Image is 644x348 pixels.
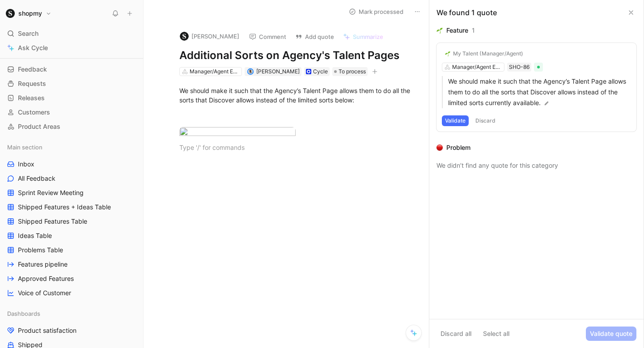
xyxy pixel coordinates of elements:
button: Validate quote [586,327,636,341]
a: Voice of Customer [4,286,140,300]
a: Shipped Features Table [4,215,140,228]
span: Releases [18,93,45,102]
a: Product Areas [4,120,140,133]
span: All Feedback [18,174,55,183]
h1: shopmy [18,9,42,17]
div: Problem [446,142,470,153]
button: Summarize [339,30,387,43]
span: Approved Features [18,274,74,283]
button: View actions [127,231,136,240]
a: Releases [4,91,140,105]
a: Problems Table [4,243,140,257]
div: 1 [472,25,475,36]
button: View actions [127,274,136,283]
div: We didn’t find any quote for this category [436,160,636,171]
button: View actions [127,326,136,335]
a: Feedback [4,63,140,76]
div: Main section [4,140,140,154]
span: Customers [18,108,50,117]
img: pen.svg [543,100,550,106]
button: View actions [127,174,136,183]
button: Discard all [436,327,475,341]
div: We should make it such that the Agency’s Talent Page allows them to do all the sorts that Discove... [179,86,412,123]
div: My Talent (Manager/Agent) [453,50,523,57]
span: Upgrade [4,11,26,17]
div: Cycle [313,67,328,76]
span: Search [18,28,38,39]
button: View actions [127,160,136,169]
button: shopmyshopmy [4,7,54,20]
span: Summarize [353,33,383,41]
img: 🔴 [436,144,443,151]
a: Features pipeline [4,258,140,271]
button: View actions [127,260,136,269]
button: Mark processed [345,5,407,18]
span: Requests [18,79,46,88]
a: Inbox [4,157,140,171]
a: All Feedback [4,172,140,185]
span: Feedback [18,65,47,74]
span: Ideas Table [18,231,52,240]
button: View actions [127,203,136,212]
p: We should make it such that the Agency’s Talent Page allows them to do all the sorts that Discove... [448,76,631,108]
img: Screenshot 2025-08-10 at 18.56.59.png [179,127,296,139]
a: Ask Cycle [4,41,140,55]
a: Customers [4,106,140,119]
span: Ask Cycle [18,42,48,53]
img: shopmy [6,9,15,18]
button: Select all [479,327,513,341]
span: [PERSON_NAME] [256,68,300,75]
a: Approved Features [4,272,140,285]
h1: Additional Sorts on Agency's Talent Pages [179,48,412,63]
img: 🌱 [436,27,443,34]
img: 🌱 [445,51,450,56]
span: Product Areas [18,122,60,131]
button: Comment [245,30,290,43]
div: To process [332,67,368,76]
a: Ideas Table [4,229,140,242]
div: We found 1 quote [436,7,497,18]
div: Main sectionInboxAll FeedbackSprint Review MeetingShipped Features + Ideas TableShipped Features ... [4,140,140,300]
a: Product satisfaction [4,324,140,337]
div: Search [4,27,140,40]
div: Dashboards [4,307,140,320]
button: Discard [472,115,499,126]
div: Manager/Agent Experience [190,67,240,76]
a: Shipped Features + Ideas Table [4,200,140,214]
button: Add quote [291,30,338,43]
span: Problems Table [18,246,63,255]
span: Voice of Customer [18,289,71,297]
img: logo [180,32,189,41]
button: View actions [127,217,136,226]
a: Requests [4,77,140,90]
button: View actions [127,289,136,297]
button: Validate [442,115,469,126]
button: View actions [127,188,136,197]
div: Feature [446,25,468,36]
button: View actions [127,246,136,255]
span: Inbox [18,160,34,169]
button: logo[PERSON_NAME] [176,30,243,43]
span: Product satisfaction [18,326,76,335]
a: Sprint Review Meeting [4,186,140,199]
span: To process [339,67,366,76]
span: Dashboards [7,309,40,318]
button: 🌱My Talent (Manager/Agent) [442,48,526,59]
img: avatar [248,69,253,74]
span: Main section [7,143,42,152]
span: Shipped Features Table [18,217,87,226]
span: Sprint Review Meeting [18,188,84,197]
span: Shipped Features + Ideas Table [18,203,111,212]
span: Features pipeline [18,260,68,269]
